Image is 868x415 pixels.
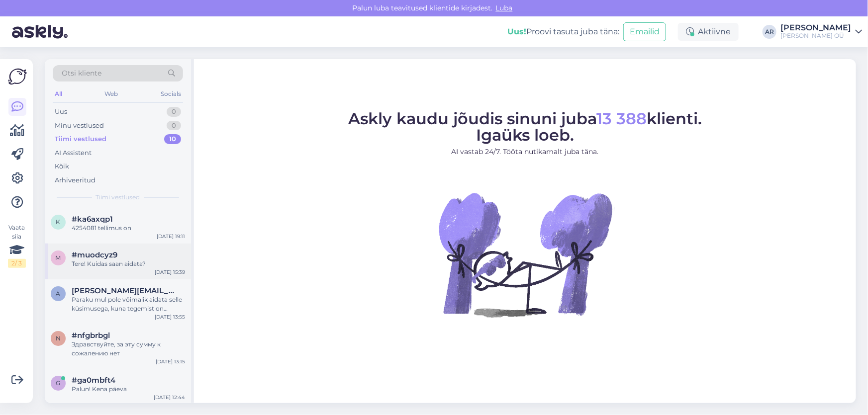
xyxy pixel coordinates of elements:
div: Uus [55,107,67,117]
span: Tiimi vestlused [96,193,140,202]
div: [DATE] 19:11 [157,233,185,240]
div: Kõik [55,162,69,171]
img: No Chat active [436,165,615,344]
span: n [56,334,61,342]
span: #ga0mbft4 [72,376,115,385]
b: Uus! [507,27,526,36]
span: k [56,218,61,226]
a: [PERSON_NAME][PERSON_NAME] OÜ [780,24,862,40]
div: Web [103,87,120,100]
p: AI vastab 24/7. Tööta nutikamalt juba täna. [348,147,702,157]
div: 0 [167,107,181,117]
img: Askly Logo [8,67,27,86]
div: Paraku mul pole võimalik aidata selle küsimusega, kuna tegemist on füüsilises poes tehtud ostuga.... [72,295,185,313]
span: andrus.obukak@hotmail.com [72,286,175,295]
div: All [53,87,64,100]
span: Otsi kliente [62,68,101,79]
div: Minu vestlused [55,121,104,131]
div: 4254081 tellimus on [72,224,185,233]
div: 10 [164,134,181,144]
button: Emailid [623,22,666,41]
span: 13 388 [596,109,647,128]
span: g [56,379,61,387]
div: [DATE] 13:55 [155,313,185,321]
div: Palun! Kena päeva [72,385,185,394]
div: Proovi tasuta juba täna: [507,26,619,38]
div: AI Assistent [55,148,92,158]
div: 0 [167,121,181,131]
div: Vaata siia [8,223,26,268]
span: #nfgbrbgl [72,331,110,340]
div: [PERSON_NAME] [780,24,851,32]
div: [DATE] 12:44 [154,394,185,401]
div: 2 / 3 [8,259,26,268]
div: Socials [159,87,183,100]
div: [PERSON_NAME] OÜ [780,32,851,40]
span: Luba [493,3,516,12]
span: #muodcyz9 [72,250,117,259]
div: Arhiveeritud [55,175,96,185]
span: a [56,290,61,297]
div: Aktiivne [678,23,739,41]
div: [DATE] 13:15 [156,358,185,365]
span: m [56,254,61,261]
span: #ka6axqp1 [72,215,113,224]
div: Tere! Kuidas saan aidata? [72,259,185,268]
div: Здравствуйте, за эту сумму к сожалению нет [72,340,185,358]
div: Tiimi vestlused [55,134,106,144]
span: Askly kaudu jõudis sinuni juba klienti. Igaüks loeb. [348,109,702,145]
div: [DATE] 15:39 [155,268,185,276]
div: AR [763,25,776,39]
